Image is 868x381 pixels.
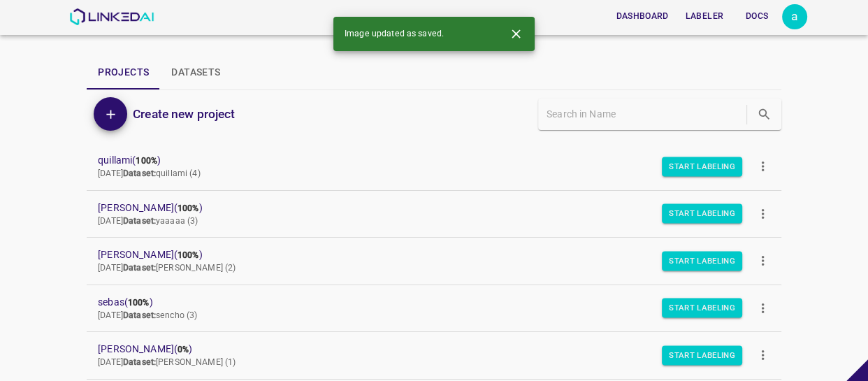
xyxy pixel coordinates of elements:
button: Dashboard [610,5,674,28]
button: Labeler [680,5,729,28]
button: Start Labeling [662,157,742,176]
b: 100% [178,250,199,260]
span: [DATE] [PERSON_NAME] (2) [98,263,236,273]
button: Start Labeling [662,204,742,224]
h6: Create new project [133,104,235,124]
b: 100% [128,298,150,308]
b: Dataset: [123,357,156,367]
button: Start Labeling [662,251,742,271]
button: Add [94,97,127,131]
span: Image updated as saved. [345,28,444,41]
button: Open settings [782,4,807,29]
input: Search in Name [547,104,744,124]
button: more [747,245,779,277]
span: sebas ( ) [98,295,748,310]
span: [PERSON_NAME] ( ) [98,201,748,215]
a: quillami(100%)[DATE]Dataset:quillami (4) [87,143,781,190]
img: LinkedAI [69,8,154,25]
span: [DATE] [PERSON_NAME] (1) [98,357,236,367]
span: [PERSON_NAME] ( ) [98,247,748,262]
b: Dataset: [123,310,156,320]
a: [PERSON_NAME](0%)[DATE]Dataset:[PERSON_NAME] (1) [87,332,781,379]
button: more [747,198,779,229]
b: Dataset: [123,168,156,178]
button: more [747,340,779,371]
button: Close [503,21,529,47]
span: quillami ( ) [98,153,748,168]
span: [PERSON_NAME] ( ) [98,342,748,357]
a: Create new project [127,104,235,124]
b: 100% [136,156,157,166]
button: more [747,292,779,324]
span: [DATE] quillami (4) [98,168,200,178]
b: Dataset: [123,216,156,226]
span: [DATE] sencho (3) [98,310,197,320]
button: Docs [735,5,779,28]
a: sebas(100%)[DATE]Dataset:sencho (3) [87,285,781,332]
button: search [750,100,779,129]
button: Datasets [160,56,231,89]
button: more [747,151,779,182]
button: Start Labeling [662,345,742,365]
a: [PERSON_NAME](100%)[DATE]Dataset:yaaaaa (3) [87,191,781,238]
b: Dataset: [123,263,156,273]
a: Labeler [677,2,732,31]
button: Start Labeling [662,299,742,318]
button: Projects [87,56,160,89]
b: 100% [178,203,199,213]
a: [PERSON_NAME](100%)[DATE]Dataset:[PERSON_NAME] (2) [87,238,781,285]
div: a [782,4,807,29]
span: [DATE] yaaaaa (3) [98,216,198,226]
b: 0% [178,345,189,354]
a: Dashboard [607,2,677,31]
a: Docs [732,2,782,31]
